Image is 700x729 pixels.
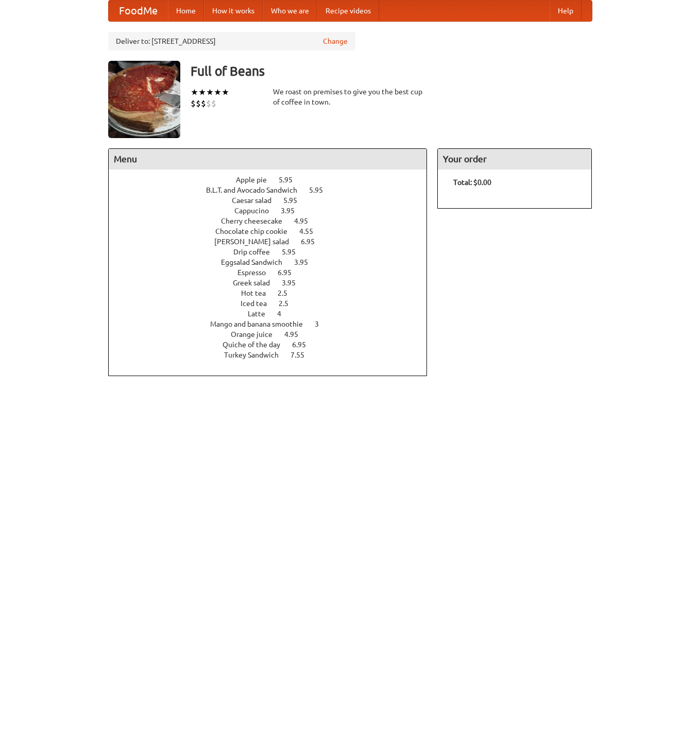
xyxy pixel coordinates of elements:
span: 2.5 [279,299,299,308]
li: ★ [221,87,229,98]
span: Quiche of the day [223,341,291,349]
span: 6.95 [278,268,302,277]
span: Mango and banana smoothie [210,320,313,328]
a: Caesar salad 5.95 [232,196,316,205]
li: $ [201,98,206,109]
a: Chocolate chip cookie 4.55 [215,227,332,235]
a: Recipe videos [317,1,379,21]
span: Drip coffee [233,248,280,256]
span: 4.95 [284,330,309,338]
h4: Your order [438,149,591,169]
span: Cherry cheesecake [221,217,293,225]
a: Espresso 6.95 [237,268,311,277]
h3: Full of Beans [191,61,592,81]
a: [PERSON_NAME] salad 6.95 [214,238,334,246]
li: $ [191,98,196,109]
span: Latte [248,310,276,318]
a: Cherry cheesecake 4.95 [221,217,327,225]
span: Cappucino [234,207,279,215]
li: ★ [198,87,206,98]
li: $ [196,98,201,109]
span: 5.95 [283,196,308,205]
span: 5.95 [282,248,306,256]
span: 3.95 [282,279,306,287]
span: 6.95 [301,238,325,246]
span: Iced tea [241,299,277,308]
span: B.L.T. and Avocado Sandwich [206,186,308,194]
span: 6.95 [292,341,316,349]
a: Who we are [263,1,317,21]
span: Chocolate chip cookie [215,227,298,235]
span: Eggsalad Sandwich [221,258,293,266]
a: Greek salad 3.95 [233,279,315,287]
b: Total: $0.00 [453,178,491,187]
a: Quiche of the day 6.95 [223,341,325,349]
span: Apple pie [236,176,277,184]
a: How it works [204,1,263,21]
a: Help [550,1,582,21]
img: angular.jpg [108,61,180,138]
span: Espresso [237,268,276,277]
a: Drip coffee 5.95 [233,248,315,256]
a: Mango and banana smoothie 3 [210,320,338,328]
span: 7.55 [291,351,315,359]
span: Hot tea [241,289,276,297]
a: B.L.T. and Avocado Sandwich 5.95 [206,186,342,194]
a: FoodMe [109,1,168,21]
li: $ [211,98,216,109]
div: We roast on premises to give you the best cup of coffee in town. [273,87,428,107]
a: Cappucino 3.95 [234,207,314,215]
span: 3 [315,320,329,328]
span: 4.55 [299,227,323,235]
a: Hot tea 2.5 [241,289,306,297]
span: Turkey Sandwich [224,351,289,359]
span: 4.95 [294,217,318,225]
span: 4 [277,310,292,318]
span: 3.95 [294,258,318,266]
li: ★ [206,87,214,98]
li: ★ [214,87,221,98]
span: 3.95 [281,207,305,215]
li: $ [206,98,211,109]
li: ★ [191,87,198,98]
a: Turkey Sandwich 7.55 [224,351,323,359]
div: Deliver to: [STREET_ADDRESS] [108,32,355,50]
a: Home [168,1,204,21]
a: Change [323,36,348,46]
a: Orange juice 4.95 [231,330,317,338]
span: 5.95 [279,176,303,184]
a: Eggsalad Sandwich 3.95 [221,258,327,266]
span: 5.95 [309,186,333,194]
a: Iced tea 2.5 [241,299,308,308]
a: Apple pie 5.95 [236,176,312,184]
span: Greek salad [233,279,280,287]
h4: Menu [109,149,427,169]
a: Latte 4 [248,310,300,318]
span: [PERSON_NAME] salad [214,238,299,246]
span: 2.5 [278,289,298,297]
span: Caesar salad [232,196,282,205]
span: Orange juice [231,330,283,338]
